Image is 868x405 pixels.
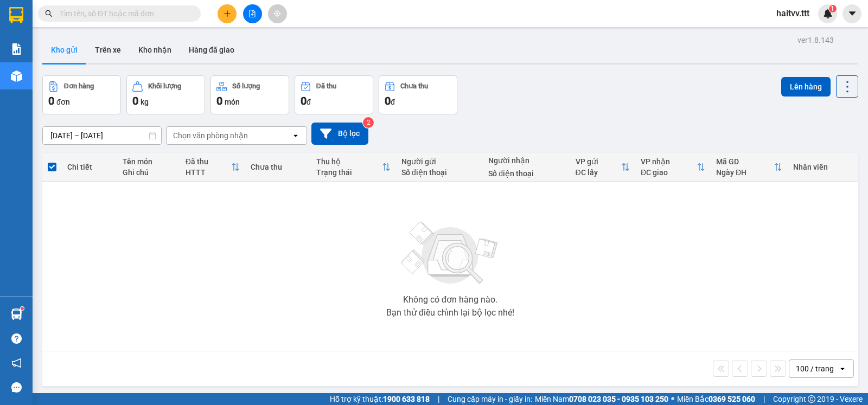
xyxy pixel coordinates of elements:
[248,10,256,17] span: file-add
[11,70,22,82] img: warehouse-icon
[225,98,240,106] span: món
[11,358,22,368] span: notification
[400,82,428,90] div: Chưa thu
[180,37,243,63] button: Hàng đã giao
[797,34,834,46] div: ver 1.8.143
[123,168,175,177] div: Ghi chú
[251,163,305,171] div: Chưa thu
[391,98,395,106] span: đ
[570,153,635,182] th: Toggle SortBy
[9,7,23,23] img: logo-vxr
[56,98,70,106] span: đơn
[401,157,477,166] div: Người gửi
[576,157,621,166] div: VP gửi
[11,308,22,320] img: warehouse-icon
[831,5,834,12] span: 1
[232,82,260,90] div: Số lượng
[576,168,621,177] div: ĐC lấy
[488,156,564,165] div: Người nhận
[781,77,831,97] button: Lên hàng
[401,168,477,177] div: Số điện thoại
[64,82,94,90] div: Đơn hàng
[711,153,788,182] th: Toggle SortBy
[403,295,497,304] div: Không có đơn hàng nào.
[386,308,514,317] div: Bạn thử điều chỉnh lại bộ lọc nhé!
[808,395,815,403] span: copyright
[218,4,237,23] button: plus
[86,37,130,63] button: Trên xe
[148,82,181,90] div: Khối lượng
[21,307,24,310] sup: 1
[180,153,246,182] th: Toggle SortBy
[379,75,457,114] button: Chưa thu0đ
[448,393,532,405] span: Cung cấp máy in - giấy in:
[42,75,121,114] button: Đơn hàng0đơn
[363,117,374,128] sup: 2
[311,123,368,145] button: Bộ lọc
[677,393,755,405] span: Miền Bắc
[316,82,336,90] div: Đã thu
[301,94,307,107] span: 0
[45,10,53,17] span: search
[126,75,205,114] button: Khối lượng0kg
[635,153,711,182] th: Toggle SortBy
[224,10,231,17] span: plus
[60,8,188,20] input: Tìm tên, số ĐT hoặc mã đơn
[186,168,232,177] div: HTTT
[569,395,668,403] strong: 0708 023 035 - 0935 103 250
[123,157,175,166] div: Tên món
[311,153,396,182] th: Toggle SortBy
[268,4,287,23] button: aim
[210,75,289,114] button: Số lượng0món
[130,37,180,63] button: Kho nhận
[11,43,22,55] img: solution-icon
[330,393,430,405] span: Hỗ trợ kỹ thuật:
[716,168,774,177] div: Ngày ĐH
[641,157,697,166] div: VP nhận
[291,131,300,140] svg: open
[243,4,262,23] button: file-add
[716,157,774,166] div: Mã GD
[847,9,857,18] span: caret-down
[396,215,505,291] img: svg+xml;base64,PHN2ZyBjbGFzcz0ibGlzdC1wbHVnX19zdmciIHhtbG5zPSJodHRwOi8vd3d3LnczLm9yZy8yMDAwL3N2Zy...
[273,10,281,17] span: aim
[42,37,86,63] button: Kho gửi
[671,397,674,401] span: ⚪️
[843,4,861,23] button: caret-down
[488,169,564,178] div: Số điện thoại
[48,94,54,107] span: 0
[173,130,248,141] div: Chọn văn phòng nhận
[11,333,22,344] span: question-circle
[768,7,818,20] span: haitvv.ttt
[838,364,847,373] svg: open
[383,395,430,403] strong: 1900 633 818
[823,9,833,18] img: icon-new-feature
[385,94,391,107] span: 0
[295,75,373,114] button: Đã thu0đ
[829,5,837,12] sup: 1
[793,163,853,171] div: Nhân viên
[316,168,382,177] div: Trạng thái
[763,393,765,405] span: |
[141,98,149,106] span: kg
[535,393,668,405] span: Miền Nam
[216,94,222,107] span: 0
[438,393,439,405] span: |
[67,163,112,171] div: Chi tiết
[796,363,834,374] div: 100 / trang
[186,157,232,166] div: Đã thu
[316,157,382,166] div: Thu hộ
[43,127,161,144] input: Select a date range.
[641,168,697,177] div: ĐC giao
[709,395,755,403] strong: 0369 525 060
[132,94,138,107] span: 0
[307,98,311,106] span: đ
[11,382,22,393] span: message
